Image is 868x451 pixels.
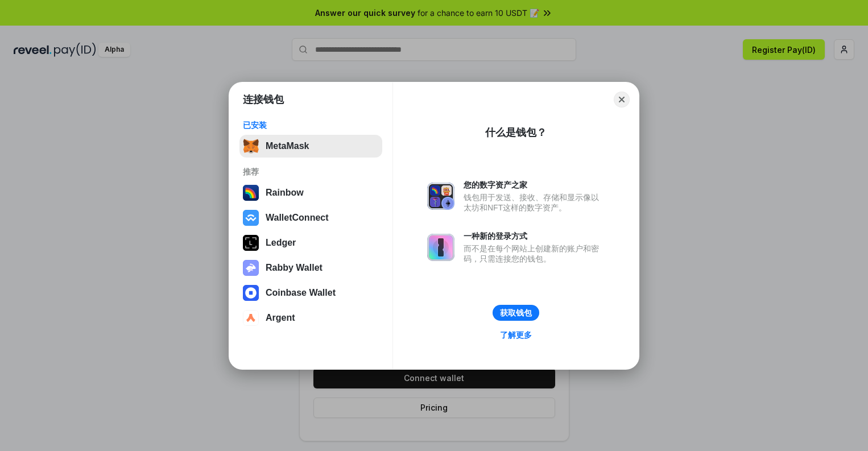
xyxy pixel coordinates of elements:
button: Rainbow [239,181,382,204]
h1: 连接钱包 [243,93,284,106]
img: svg+xml,%3Csvg%20xmlns%3D%22http%3A%2F%2Fwww.w3.org%2F2000%2Fsvg%22%20width%3D%2228%22%20height%3... [243,235,259,251]
div: Ledger [266,238,296,248]
img: svg+xml,%3Csvg%20width%3D%2228%22%20height%3D%2228%22%20viewBox%3D%220%200%2028%2028%22%20fill%3D... [243,310,259,326]
button: Close [614,92,630,107]
div: Rabby Wallet [266,263,323,273]
img: svg+xml,%3Csvg%20xmlns%3D%22http%3A%2F%2Fwww.w3.org%2F2000%2Fsvg%22%20fill%3D%22none%22%20viewBox... [243,260,259,276]
div: 已安装 [243,120,379,130]
div: 了解更多 [500,330,532,340]
button: Ledger [239,231,382,254]
button: MetaMask [239,135,382,158]
img: svg+xml,%3Csvg%20width%3D%2228%22%20height%3D%2228%22%20viewBox%3D%220%200%2028%2028%22%20fill%3D... [243,285,259,301]
button: Argent [239,307,382,329]
img: svg+xml,%3Csvg%20width%3D%2228%22%20height%3D%2228%22%20viewBox%3D%220%200%2028%2028%22%20fill%3D... [243,210,259,226]
button: Rabby Wallet [239,256,382,279]
div: 一种新的登录方式 [464,231,605,241]
div: Coinbase Wallet [266,288,336,298]
div: MetaMask [266,141,309,151]
div: WalletConnect [266,213,329,223]
div: 您的数字资产之家 [464,180,605,190]
div: 获取钱包 [500,308,532,318]
button: 获取钱包 [493,305,539,321]
a: 了解更多 [493,328,539,342]
img: svg+xml,%3Csvg%20width%3D%22120%22%20height%3D%22120%22%20viewBox%3D%220%200%20120%20120%22%20fil... [243,185,259,201]
img: svg+xml,%3Csvg%20fill%3D%22none%22%20height%3D%2233%22%20viewBox%3D%220%200%2035%2033%22%20width%... [243,138,259,154]
img: svg+xml,%3Csvg%20xmlns%3D%22http%3A%2F%2Fwww.w3.org%2F2000%2Fsvg%22%20fill%3D%22none%22%20viewBox... [427,234,454,261]
div: 而不是在每个网站上创建新的账户和密码，只需连接您的钱包。 [464,243,605,264]
div: 什么是钱包？ [485,126,547,139]
button: Coinbase Wallet [239,282,382,304]
div: Rainbow [266,188,304,198]
button: WalletConnect [239,206,382,229]
img: svg+xml,%3Csvg%20xmlns%3D%22http%3A%2F%2Fwww.w3.org%2F2000%2Fsvg%22%20fill%3D%22none%22%20viewBox... [427,183,454,210]
div: Argent [266,313,295,323]
div: 钱包用于发送、接收、存储和显示像以太坊和NFT这样的数字资产。 [464,192,605,213]
div: 推荐 [243,167,379,177]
